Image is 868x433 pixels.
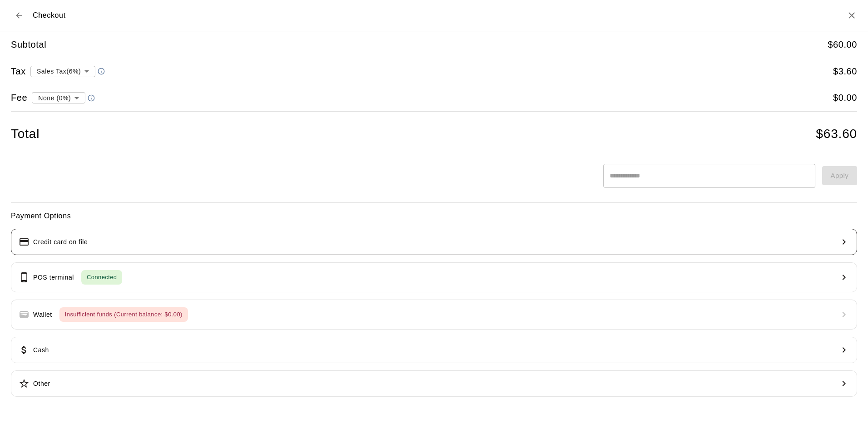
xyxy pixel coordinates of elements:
[33,379,50,389] p: Other
[11,7,66,24] div: Checkout
[846,10,857,21] button: Close
[81,272,122,283] span: Connected
[11,262,857,292] button: POS terminalConnected
[11,370,857,397] button: Other
[11,92,27,104] h5: Fee
[11,7,27,24] button: Back to cart
[833,92,857,104] h5: $ 0.00
[11,229,857,255] button: Credit card on file
[816,126,857,142] h4: $ 63.60
[11,126,39,142] h4: Total
[11,65,26,78] h5: Tax
[833,65,857,78] h5: $ 3.60
[33,273,74,282] p: POS terminal
[33,237,88,247] p: Credit card on file
[11,39,46,51] h5: Subtotal
[828,39,857,51] h5: $ 60.00
[32,89,85,106] div: None (0%)
[30,63,95,79] div: Sales Tax ( 6 %)
[33,345,49,355] p: Cash
[11,210,857,222] h6: Payment Options
[11,337,857,363] button: Cash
